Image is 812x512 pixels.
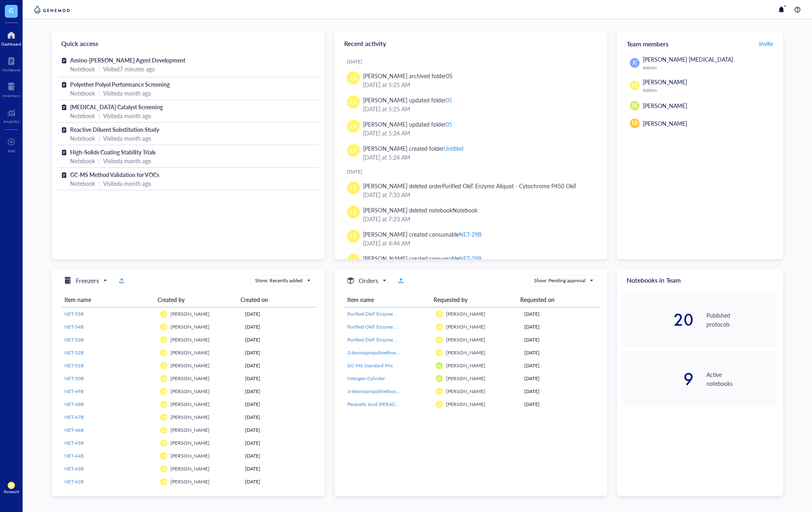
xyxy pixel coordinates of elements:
th: Requested by [430,292,517,307]
div: Visited 7 minutes ago [103,65,155,73]
div: Notebook [70,156,95,165]
div: [PERSON_NAME] deleted notebook [363,206,478,214]
div: [DATE] [245,465,314,472]
div: Purified OleT Enzyme Aliquot - Cytochrome P450 OleT [442,182,577,190]
span: LR [350,232,357,241]
span: IK [632,102,637,109]
th: Item name [344,292,431,307]
span: JC [632,59,638,67]
span: Purified OleT Enzyme Aliquot [347,336,410,343]
span: Purified OleT Enzyme Aliquot - Cytochrome P450 OleT [347,310,464,317]
div: [DATE] [245,478,314,485]
span: LR [162,312,166,316]
span: [PERSON_NAME] [170,349,210,356]
div: [DATE] at 7:23 AM [363,214,595,223]
div: Notebook [70,134,95,143]
span: [PERSON_NAME] [446,323,485,330]
span: [PERSON_NAME] [170,401,210,408]
div: [PERSON_NAME] updated folder [363,96,452,104]
span: NET-48B [64,401,84,408]
span: 3-Aminopropyltriethoxysilane (APTES) [347,349,429,356]
div: 20 [622,312,694,328]
span: [PERSON_NAME] [170,439,210,446]
span: [PERSON_NAME] [170,414,210,420]
div: [DATE] [245,401,314,408]
span: [PERSON_NAME] [170,375,210,382]
div: [DATE] [245,323,314,331]
span: Polyether Polyol Performance Screening [70,80,170,88]
span: [PERSON_NAME] [170,310,210,317]
h5: Orders [359,276,378,285]
button: Invite [759,37,773,50]
a: NET-50B [64,375,154,382]
span: IK [437,363,441,368]
span: [PERSON_NAME] [446,310,485,317]
span: LR [162,364,166,368]
span: [PERSON_NAME] [170,465,210,472]
a: LR[PERSON_NAME] updated folder05[DATE] at 5:24 AM [341,117,601,141]
span: LR [437,338,441,342]
div: Admin [643,65,775,71]
div: [DATE] [245,439,314,447]
div: Admin [643,87,775,94]
span: LR [350,98,357,106]
span: NET-47B [64,414,84,420]
span: LR [162,441,166,445]
a: Peracetic Acid (PERACLEAN 40) [347,401,430,408]
div: | [98,65,100,73]
div: [DATE] [245,362,314,369]
div: [DATE] [524,388,596,395]
span: [PERSON_NAME] [643,102,687,110]
a: NET-48B [64,401,154,408]
span: LR [162,377,166,381]
div: | [98,179,100,188]
div: [PERSON_NAME] updated folder [363,120,452,129]
div: Notebook [2,67,21,72]
a: Purified OleT Enzyme Aliquot - Cytochrome P450 OleT [347,323,430,331]
a: NET-47B [64,414,154,421]
a: LR[PERSON_NAME] created consumableNET-29B[DATE] at 4:44 AM [341,227,601,251]
th: Created by [154,292,237,307]
span: LR [162,480,166,484]
a: Purified OleT Enzyme Aliquot [347,336,430,343]
a: Dashboard [1,29,21,46]
span: LR [162,454,166,458]
a: Nitrogen Cylinder [347,375,430,382]
div: Quick access [52,32,325,55]
span: NET-44B [64,452,84,459]
span: [PERSON_NAME] [170,452,210,459]
div: Visited a month ago [103,111,151,120]
div: [PERSON_NAME] created folder [363,144,463,153]
span: NET-45B [64,439,84,446]
span: NET-49B [64,388,84,395]
span: LR [162,389,166,394]
div: [DATE] [245,375,314,382]
div: Notebook [453,206,478,214]
div: [PERSON_NAME] created consumable [363,230,482,239]
div: [DATE] [524,362,596,369]
span: LR [9,483,13,488]
a: NET-52B [64,349,154,356]
span: Amino-[PERSON_NAME] Agent Development [70,56,185,64]
a: NET-54B [64,323,154,331]
span: [PERSON_NAME] [643,119,687,127]
div: [DATE] [245,414,314,421]
div: 05 [446,96,452,104]
span: LR [632,82,638,89]
span: [PERSON_NAME] [446,388,485,395]
div: Show: Pending approval [534,277,586,284]
span: Purified OleT Enzyme Aliquot - Cytochrome P450 OleT [347,323,464,330]
div: [DATE] [245,427,314,434]
span: LR [350,183,357,192]
span: [PERSON_NAME] [170,427,210,433]
span: LR [350,122,357,131]
th: Created on [237,292,310,307]
a: NET-43B [64,465,154,472]
span: NET-52B [64,349,84,356]
div: [DATE] [524,310,596,318]
div: [DATE] at 5:25 AM [363,80,595,89]
span: LR [437,351,441,355]
a: NET-53B [64,336,154,343]
span: 3-Aminopropyltriethoxysilane (APTES) [347,388,429,395]
div: Visited a month ago [103,134,151,143]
